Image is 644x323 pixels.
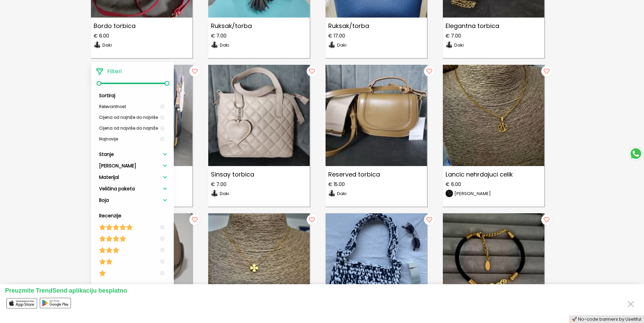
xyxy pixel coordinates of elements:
p: Ruksak/torba [326,20,427,32]
img: follow button [540,213,553,227]
p: Ruksak/torba [208,20,310,32]
p: Bordo torbica [91,20,192,32]
img: Reserved torbica [326,65,427,166]
span: € 6.00 [94,33,109,38]
p: [PERSON_NAME] [454,191,491,196]
img: image [446,190,453,197]
p: Sinsay torbica [208,169,310,180]
img: follow button [188,65,201,78]
p: Daki [220,191,229,196]
img: image [211,190,218,197]
span: € 7.00 [211,182,226,187]
p: Lancic nehrdajuci celik [443,169,544,180]
img: image [211,41,218,49]
a: Reserved torbicaReserved torbica€ 15.00imageDaki [326,65,427,207]
span: € 7.00 [446,33,461,38]
img: follow button [423,213,436,227]
span: Preuzmite TrendSend aplikaciju besplatno [5,287,127,294]
img: image [446,41,453,49]
img: Lancic nehrdajuci celik [443,65,544,166]
p: Daki [337,191,347,196]
img: image [328,190,336,197]
img: Ogrlica celik [208,213,310,315]
a: 🚀 No-code banners by Usetiful [572,316,641,322]
p: Daki [454,43,464,47]
img: image [94,41,101,49]
span: € 7.00 [211,33,226,38]
img: follow button [305,213,319,227]
a: Lancic nehrdajuci celikLancic nehrdajuci celik€ 6.00image[PERSON_NAME] [443,65,544,207]
img: Narukvica [443,213,544,315]
img: Sinsay torbica [208,65,310,166]
img: follow button [423,65,436,78]
span: € 17.00 [328,33,345,38]
a: Sinsay torbicaSinsay torbica€ 7.00imageDaki [208,65,310,207]
span: € 15.00 [328,182,345,187]
img: image [328,41,336,49]
img: follow button [188,213,201,227]
img: follow button [540,65,553,78]
p: Daki [102,43,112,47]
p: Reserved torbica [326,169,427,180]
button: Close [625,297,636,310]
img: Unikatna ručno heklana torba [326,213,427,315]
span: € 6.00 [446,182,461,187]
p: Daki [337,43,347,47]
p: Elegantna torbica [443,20,544,32]
img: follow button [305,65,319,78]
p: Daki [220,43,229,47]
